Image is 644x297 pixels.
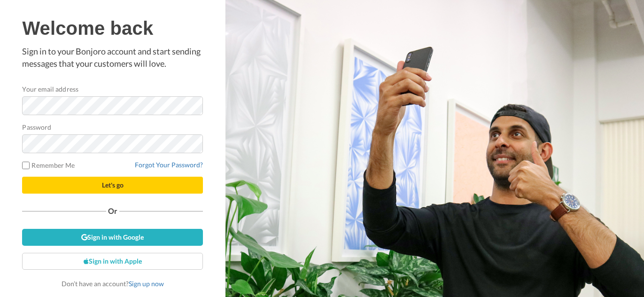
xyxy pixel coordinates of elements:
button: Let's go [22,177,203,194]
span: Or [106,208,119,214]
label: Remember Me [22,160,75,170]
input: Remember Me [22,162,30,169]
a: Sign up now [129,280,164,288]
a: Forgot Your Password? [135,161,203,169]
a: Sign in with Google [22,229,203,246]
a: Sign in with Apple [22,253,203,270]
label: Password [22,122,51,132]
h1: Welcome back [22,18,203,39]
p: Sign in to your Bonjoro account and start sending messages that your customers will love. [22,46,203,70]
label: Your email address [22,84,78,94]
span: Don’t have an account? [62,280,164,288]
span: Let's go [102,181,124,189]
